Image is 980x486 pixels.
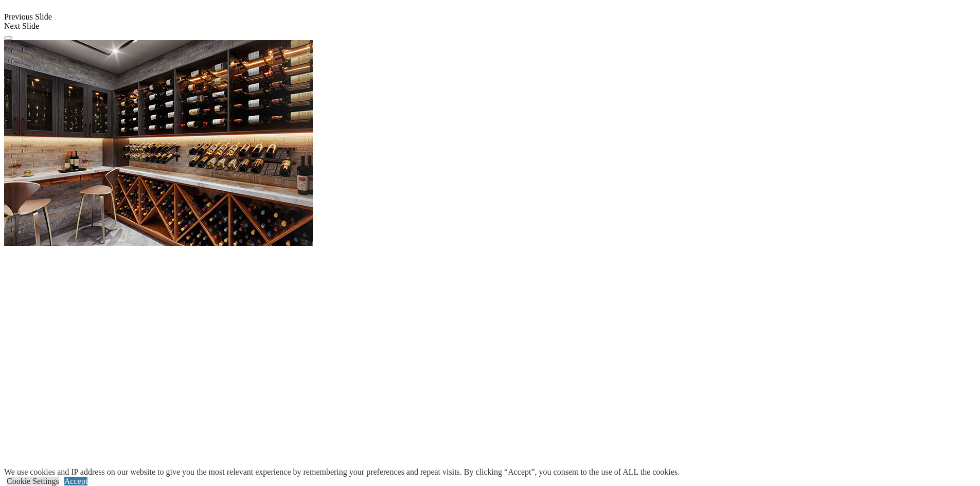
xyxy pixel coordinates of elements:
[4,40,313,246] img: Banner for mobile view
[4,22,976,31] div: Next Slide
[64,477,87,485] a: Accept
[7,477,59,485] a: Cookie Settings
[4,37,12,40] button: Click here to pause slide show
[4,467,680,477] div: We use cookies and IP address on our website to give you the most relevant experience by remember...
[4,12,976,22] div: Previous Slide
